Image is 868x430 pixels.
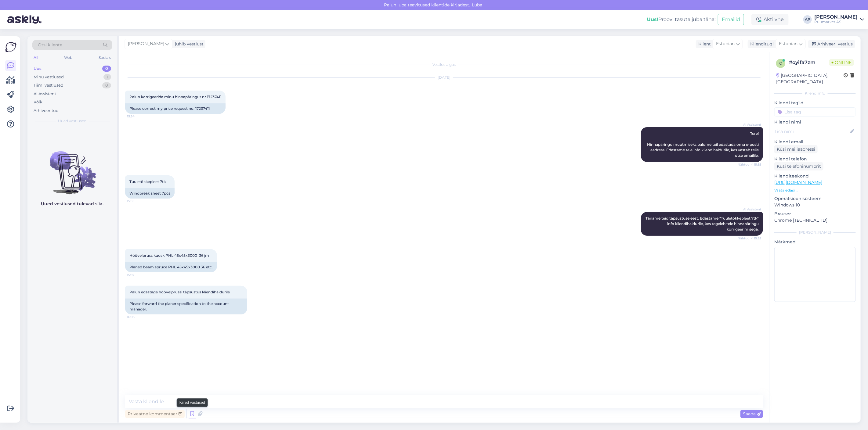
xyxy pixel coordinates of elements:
p: Vaata edasi ... [774,188,856,193]
div: [PERSON_NAME] [774,230,856,235]
button: Emailid [718,14,744,25]
div: Web [63,54,74,62]
div: Puumarket AS [814,20,858,24]
p: Kliendi nimi [774,119,856,125]
div: 1 [103,74,111,80]
span: AI Assistent [738,207,761,212]
div: [GEOGRAPHIC_DATA], [GEOGRAPHIC_DATA] [776,72,844,85]
div: Arhiveeri vestlus [808,40,855,48]
span: Palun edsatage höövelprussi täpsustus kliendihaldurile [129,290,230,294]
img: No chats [27,140,117,195]
div: Please forward the planer specification to the account manager. [125,299,247,314]
div: Klient [696,41,711,47]
span: Täname teid täpsustuse eest. Edastame "Tuuletõkkepleet 7tk" info kliendihaldurile, kes tegeleb te... [646,216,760,231]
span: Otsi kliente [38,42,62,48]
div: [DATE] [125,75,763,80]
div: Kliendi info [774,91,856,96]
small: Kiired vastused [179,400,205,405]
span: 16:05 [127,315,150,319]
p: Uued vestlused tulevad siia. [41,201,104,207]
div: Planed beam spruce PHL 45x45x3000 36 etc. [125,262,217,272]
span: Tere! Hinnapäringu muutmiseks palume teil edastada oma e-posti aadress. Edastame teie info kliend... [647,131,760,158]
div: Windbreak sheet 7pcs [125,188,175,199]
div: AP [803,15,812,24]
input: Lisa tag [774,107,856,116]
div: Klienditugi [748,41,774,47]
span: Palun korrigeerida minu hinnapäringut nr 17237411 [129,95,221,99]
div: Küsi meiliaadressi [774,145,818,153]
div: # oyifa7zm [789,59,829,66]
div: Uus [34,66,42,72]
p: Kliendi email [774,139,856,145]
div: [PERSON_NAME] [814,15,858,20]
span: 15:57 [127,273,150,277]
div: AI Assistent [34,91,56,97]
div: Proovi tasuta juba täna: [647,16,715,23]
div: Privaatne kommentaar [125,410,185,418]
span: 15:55 [127,199,150,203]
div: juhib vestlust [172,41,204,47]
span: [PERSON_NAME] [128,41,164,47]
span: Saada [743,411,761,417]
p: Operatsioonisüsteem [774,195,856,202]
span: AI Assistent [738,122,761,127]
div: Please correct my price request no. 17237411 [125,103,226,114]
div: Kõik [34,99,42,105]
a: [PERSON_NAME]Puumarket AS [814,15,864,24]
span: Tuuletõkkepleet 7tk [129,179,166,184]
span: Uued vestlused [58,118,87,124]
div: Minu vestlused [34,74,64,80]
div: Vestlus algas [125,62,763,67]
div: 0 [102,82,111,88]
p: Märkmed [774,239,856,245]
span: Höövelpruss kuusk PHL 45x45x3000 36 jm [129,253,209,258]
span: Estonian [716,41,735,47]
div: Aktiivne [751,14,789,25]
span: Estonian [779,41,797,47]
span: o [779,61,782,66]
a: [URL][DOMAIN_NAME] [774,180,822,185]
p: Kliendi tag'id [774,100,856,106]
div: Arhiveeritud [34,108,59,114]
div: All [32,54,39,62]
span: Nähtud ✓ 15:55 [738,236,761,241]
span: Online [829,59,854,66]
div: 0 [102,66,111,72]
p: Brauser [774,211,856,217]
span: Nähtud ✓ 15:55 [738,162,761,167]
span: 15:54 [127,114,150,119]
div: Socials [97,54,112,62]
b: Uus! [647,16,658,22]
p: Klienditeekond [774,173,856,179]
img: Askly Logo [5,41,16,53]
input: Lisa nimi [775,128,849,135]
span: Luba [470,2,484,8]
p: Chrome [TECHNICAL_ID] [774,217,856,224]
p: Windows 10 [774,202,856,208]
div: Küsi telefoninumbrit [774,162,823,170]
p: Kliendi telefon [774,156,856,162]
div: Tiimi vestlused [34,82,63,88]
